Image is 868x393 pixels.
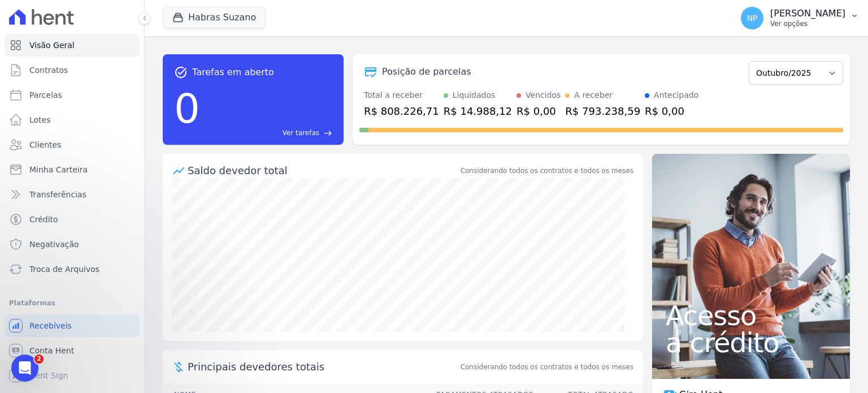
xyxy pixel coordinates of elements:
span: east [324,129,332,137]
span: Negativação [29,239,79,250]
div: Antecipado [654,89,698,101]
a: Crédito [5,208,140,231]
div: Total a receber [364,89,439,101]
a: Visão Geral [5,34,140,57]
a: Troca de Arquivos [5,258,140,280]
div: R$ 793.238,59 [565,103,640,119]
a: Lotes [5,109,140,131]
a: Clientes [5,133,140,156]
span: 2 [34,355,44,364]
div: Considerando todos os contratos e todos os meses [461,166,633,176]
span: Conta Hent [29,345,74,356]
div: Plataformas [9,296,135,310]
div: A receber [574,89,613,101]
a: Parcelas [5,84,140,106]
span: NP [747,14,758,22]
p: [PERSON_NAME] [770,8,845,19]
span: Lotes [29,114,51,126]
span: Parcelas [29,89,62,101]
span: Clientes [29,139,61,150]
span: Crédito [29,214,58,225]
span: Tarefas em aberto [192,66,274,79]
div: R$ 0,00 [517,103,561,119]
span: Troca de Arquivos [29,264,99,275]
div: Vencidos [526,89,561,101]
span: Contratos [29,64,68,76]
div: Posição de parcelas [382,65,471,79]
span: Ver tarefas [283,128,319,138]
span: task_alt [174,66,188,79]
iframe: Intercom live chat [11,355,38,382]
div: R$ 808.226,71 [364,103,439,119]
span: Considerando todos os contratos e todos os meses [461,362,633,372]
span: Recebíveis [29,320,72,331]
div: Liquidados [453,89,496,101]
a: Minha Carteira [5,158,140,181]
div: R$ 14.988,12 [444,103,512,119]
a: Ver tarefas east [205,128,332,138]
a: Transferências [5,183,140,206]
a: Contratos [5,59,140,81]
span: Acesso [666,302,836,329]
button: NP [PERSON_NAME] Ver opções [732,2,868,34]
span: Principais devedores totais [188,359,458,374]
p: Ver opções [770,19,845,28]
a: Conta Hent [5,339,140,362]
span: Transferências [29,189,86,200]
div: Saldo devedor total [188,163,458,178]
div: 0 [174,79,200,138]
span: Minha Carteira [29,164,88,175]
button: Habras Suzano [163,7,266,28]
span: a crédito [666,329,836,356]
a: Negativação [5,233,140,256]
a: Recebíveis [5,314,140,337]
div: R$ 0,00 [645,103,698,119]
span: Visão Geral [29,40,75,51]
